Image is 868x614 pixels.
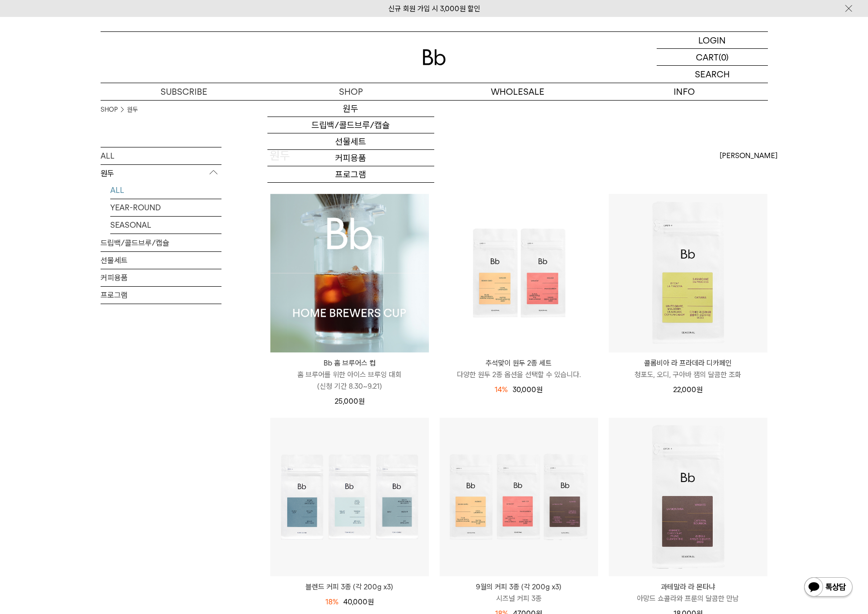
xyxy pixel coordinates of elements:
[609,581,767,593] p: 과테말라 라 몬타냐
[325,596,338,608] div: 18%
[695,66,730,83] p: SEARCH
[609,357,767,380] a: 콜롬비아 라 프라데라 디카페인 청포도, 오디, 구아바 잼의 달콤한 조화
[536,385,543,394] span: 원
[270,369,429,392] p: 홈 브루어를 위한 아이스 브루잉 대회 (신청 기간 8.30~9.21)
[434,83,601,100] p: WHOLESALE
[270,418,429,576] img: 블렌드 커피 3종 (각 200g x3)
[601,83,768,100] p: INFO
[270,581,429,593] a: 블렌드 커피 3종 (각 200g x3)
[101,234,221,251] a: 드립백/콜드브루/캡슐
[267,101,434,117] a: 원두
[101,269,221,286] a: 커피용품
[388,4,480,13] a: 신규 회원 가입 시 3,000원 할인
[698,32,726,48] p: LOGIN
[440,593,598,604] p: 시즈널 커피 3종
[110,199,221,216] a: YEAR-ROUND
[609,418,767,576] img: 과테말라 라 몬타냐
[110,217,221,234] a: SEASONAL
[720,150,778,161] span: [PERSON_NAME]
[423,49,446,65] img: 로고
[101,252,221,269] a: 선물세트
[696,49,719,65] p: CART
[440,357,598,380] a: 추석맞이 원두 2종 세트 다양한 원두 2종 옵션을 선택할 수 있습니다.
[657,32,768,49] a: LOGIN
[267,133,434,150] a: 선물세트
[719,49,729,65] p: (0)
[101,165,221,182] p: 원두
[609,581,767,604] a: 과테말라 라 몬타냐 아망드 쇼콜라와 프룬의 달콤한 만남
[609,357,767,369] p: 콜롬비아 라 프라데라 디카페인
[127,105,138,115] a: 원두
[673,385,703,394] span: 22,000
[101,147,221,164] a: ALL
[609,593,767,604] p: 아망드 쇼콜라와 프룬의 달콤한 만남
[267,150,434,166] a: 커피용품
[440,369,598,380] p: 다양한 원두 2종 옵션을 선택할 수 있습니다.
[440,581,598,593] p: 9월의 커피 3종 (각 200g x3)
[368,598,374,606] span: 원
[270,357,429,369] p: Bb 홈 브루어스 컵
[270,194,429,352] img: Bb 홈 브루어스 컵
[358,397,365,406] span: 원
[101,83,267,100] a: SUBSCRIBE
[609,194,767,352] img: 콜롬비아 라 프라데라 디카페인
[343,598,374,606] span: 40,000
[803,576,853,599] img: 카카오톡 채널 1:1 채팅 버튼
[609,369,767,380] p: 청포도, 오디, 구아바 잼의 달콤한 조화
[440,357,598,369] p: 추석맞이 원두 2종 세트
[101,105,118,115] a: SHOP
[513,385,543,394] span: 30,000
[440,194,598,352] img: 추석맞이 원두 2종 세트
[696,385,703,394] span: 원
[267,166,434,183] a: 프로그램
[440,418,598,576] img: 9월의 커피 3종 (각 200g x3)
[440,581,598,604] a: 9월의 커피 3종 (각 200g x3) 시즈널 커피 3종
[270,357,429,392] a: Bb 홈 브루어스 컵 홈 브루어를 위한 아이스 브루잉 대회(신청 기간 8.30~9.21)
[657,49,768,66] a: CART (0)
[495,384,508,395] div: 14%
[110,182,221,199] a: ALL
[267,117,434,133] a: 드립백/콜드브루/캡슐
[101,287,221,304] a: 프로그램
[335,397,365,406] span: 25,000
[267,83,434,100] a: SHOP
